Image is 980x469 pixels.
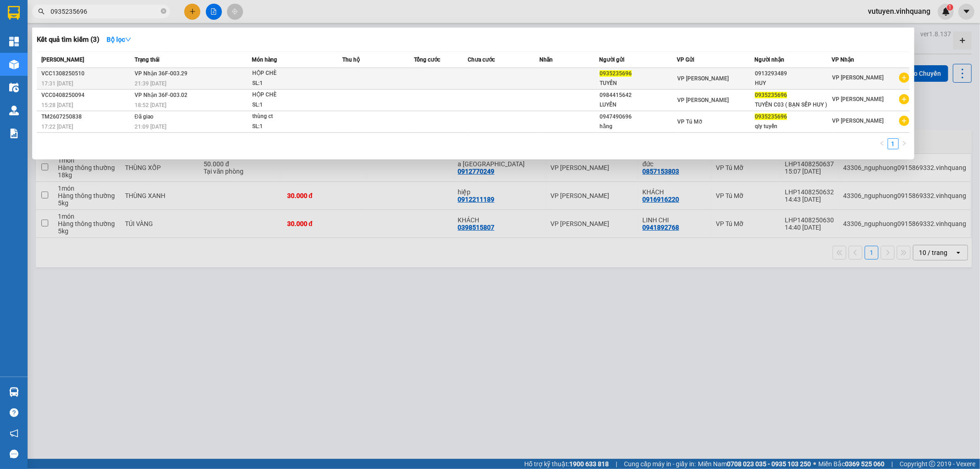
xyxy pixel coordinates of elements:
span: VP [PERSON_NAME] [677,97,729,103]
span: plus-circle [899,94,909,104]
span: Trạng thái [135,57,159,63]
span: 18:52 [DATE] [135,102,166,108]
span: Nhãn [539,57,553,63]
div: TM2607250838 [41,112,132,122]
span: VP Nhận [832,57,855,63]
span: plus-circle [899,116,909,126]
div: qly tuyến [755,122,832,131]
div: SL: 1 [252,122,321,132]
span: Thu hộ [342,57,360,63]
img: warehouse-icon [9,106,19,115]
div: LUYẾN [600,100,676,110]
div: hằng [600,122,676,131]
span: VP Nhận 36F-003.02 [135,92,187,98]
button: Bộ lọcdown [99,32,139,47]
li: Previous Page [877,138,888,149]
strong: Bộ lọc [107,36,131,43]
li: 1 [888,138,899,149]
h3: Kết quả tìm kiếm ( 3 ) [37,35,99,45]
img: warehouse-icon [9,387,19,397]
div: TUYẾN C03 ( BẠN SẾP HUY ) [755,100,832,110]
div: 0947490696 [600,112,676,122]
span: Người nhận [754,57,784,63]
span: search [38,8,45,15]
div: thùng ct [252,112,321,122]
span: [PERSON_NAME] [41,57,84,63]
img: warehouse-icon [9,60,19,69]
img: warehouse-icon [9,83,19,92]
a: 1 [888,139,898,149]
input: Tìm tên, số ĐT hoặc mã đơn [51,6,159,17]
span: 15:28 [DATE] [41,102,73,108]
span: 0935235696 [600,70,632,77]
div: HỘP CHÈ [252,68,321,79]
span: right [901,141,907,146]
span: 0935235696 [755,92,787,98]
img: logo-vxr [8,6,20,20]
span: message [10,450,18,458]
div: HỘP CHÈ [252,90,321,100]
span: Chưa cước [468,57,495,63]
span: 17:31 [DATE] [41,80,73,87]
div: SL: 1 [252,79,321,89]
span: Tổng cước [414,57,440,63]
div: HUY [755,79,832,88]
span: VP [PERSON_NAME] [833,96,884,102]
span: 21:39 [DATE] [135,80,166,87]
span: down [125,36,131,43]
span: close-circle [161,8,166,14]
div: VCC0408250094 [41,90,132,100]
span: question-circle [10,408,18,417]
span: 0935235696 [755,113,787,120]
li: Next Page [899,138,910,149]
span: 17:22 [DATE] [41,124,73,130]
div: 0913293489 [755,69,832,79]
div: VCC1308250510 [41,69,132,79]
span: plus-circle [899,73,909,83]
span: 21:09 [DATE] [135,124,166,130]
span: close-circle [161,7,166,16]
button: right [899,138,910,149]
div: TUYẾN [600,79,676,88]
button: left [877,138,888,149]
span: VP Tú Mỡ [677,119,702,125]
span: Món hàng [252,57,277,63]
img: dashboard-icon [9,37,19,46]
div: 0984415642 [600,90,676,100]
span: left [879,141,885,146]
span: notification [10,429,18,438]
span: Người gửi [599,57,624,63]
div: SL: 1 [252,100,321,110]
span: VP [PERSON_NAME] [833,118,884,124]
span: VP [PERSON_NAME] [677,75,729,82]
span: VP Nhận 36F-003.29 [135,70,187,77]
span: VP Gửi [677,57,694,63]
span: Đã giao [135,113,153,120]
img: solution-icon [9,129,19,138]
span: VP [PERSON_NAME] [833,74,884,81]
